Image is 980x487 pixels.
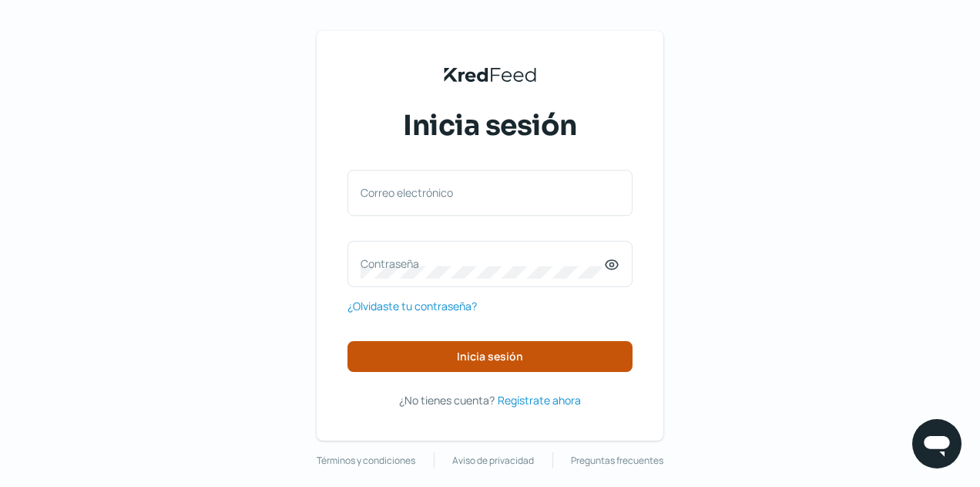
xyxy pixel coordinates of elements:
[347,341,633,372] button: Inicia sesión
[921,428,952,459] img: chatIcon
[498,391,581,410] a: Regístrate ahora
[347,296,477,316] a: ¿Olvidaste tu contraseña?
[452,452,534,469] a: Aviso de privacidad
[361,185,604,200] label: Correo electrónico
[403,107,577,145] span: Inicia sesión
[457,351,523,362] span: Inicia sesión
[361,256,604,271] label: Contraseña
[399,393,495,408] span: ¿No tienes cuenta?
[317,452,415,469] a: Términos y condiciones
[571,452,663,469] a: Preguntas frecuentes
